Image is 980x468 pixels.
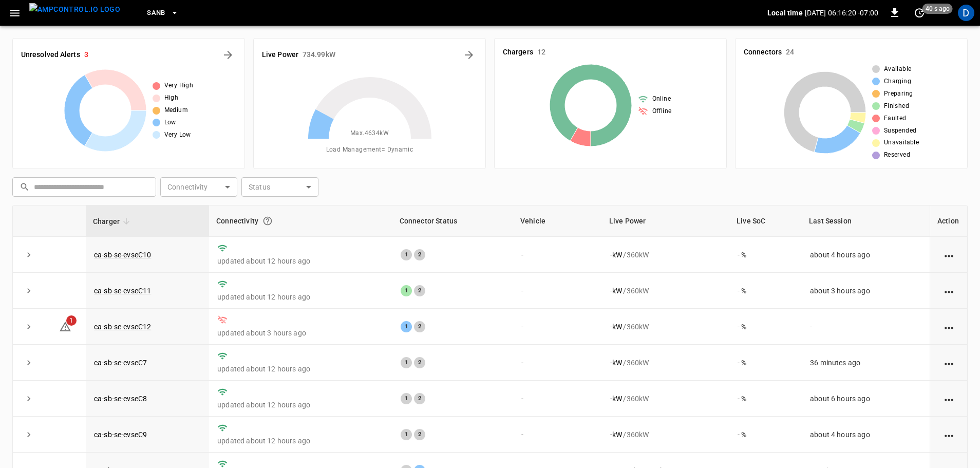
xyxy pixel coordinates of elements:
[147,7,165,19] span: SanB
[217,292,384,302] p: updated about 12 hours ago
[217,256,384,266] p: updated about 12 hours ago
[729,273,802,309] td: - %
[513,381,602,417] td: -
[943,322,955,332] div: action cell options
[401,321,412,332] div: 1
[805,8,878,18] p: [DATE] 06:16:20 -07:00
[884,101,909,111] span: Finished
[513,309,602,345] td: -
[610,394,721,404] div: / 360 kW
[652,106,672,117] span: Offline
[537,47,545,58] h6: 12
[66,315,77,326] span: 1
[21,355,36,370] button: expand row
[744,47,782,58] h6: Connectors
[610,322,622,332] p: - kW
[884,114,907,124] span: Faulted
[94,323,151,331] a: ca-sb-se-evseC12
[21,283,36,298] button: expand row
[884,64,912,74] span: Available
[786,47,794,58] h6: 24
[350,128,389,139] span: Max. 4634 kW
[943,429,955,440] div: action cell options
[164,81,194,91] span: Very High
[802,381,930,417] td: about 6 hours ago
[303,49,335,61] h6: 734.99 kW
[513,205,602,237] th: Vehicle
[610,286,721,296] div: / 360 kW
[220,47,236,63] button: All Alerts
[610,250,721,260] div: / 360 kW
[461,47,477,63] button: Energy Overview
[943,394,955,404] div: action cell options
[262,49,298,61] h6: Live Power
[59,322,71,330] a: 1
[802,273,930,309] td: about 3 hours ago
[143,3,183,23] button: SanB
[610,358,622,368] p: - kW
[943,286,955,296] div: action cell options
[401,249,412,260] div: 1
[29,3,120,16] img: ampcontrol.io logo
[513,345,602,381] td: -
[84,49,88,61] h6: 3
[21,391,36,406] button: expand row
[401,357,412,368] div: 1
[414,393,425,404] div: 2
[513,237,602,273] td: -
[610,250,622,260] p: - kW
[922,4,953,14] span: 40 s ago
[802,345,930,381] td: 36 minutes ago
[414,429,425,440] div: 2
[164,105,188,116] span: Medium
[414,357,425,368] div: 2
[884,89,913,99] span: Preparing
[943,250,955,260] div: action cell options
[911,5,928,21] button: set refresh interval
[93,215,133,228] span: Charger
[94,287,151,295] a: ca-sb-se-evseC11
[802,237,930,273] td: about 4 hours ago
[21,427,36,442] button: expand row
[217,400,384,410] p: updated about 12 hours ago
[610,429,622,440] p: - kW
[94,251,151,259] a: ca-sb-se-evseC10
[802,309,930,345] td: -
[767,8,803,18] p: Local time
[164,130,191,140] span: Very Low
[930,205,967,237] th: Action
[602,205,729,237] th: Live Power
[610,429,721,440] div: / 360 kW
[326,145,413,155] span: Load Management = Dynamic
[414,321,425,332] div: 2
[610,394,622,404] p: - kW
[884,138,919,148] span: Unavailable
[164,93,179,103] span: High
[216,212,385,230] div: Connectivity
[958,5,974,21] div: profile-icon
[217,364,384,374] p: updated about 12 hours ago
[21,319,36,334] button: expand row
[884,150,910,160] span: Reserved
[392,205,513,237] th: Connector Status
[610,286,622,296] p: - kW
[217,436,384,446] p: updated about 12 hours ago
[401,429,412,440] div: 1
[258,212,277,230] button: Connection between the charger and our software.
[884,77,911,87] span: Charging
[610,322,721,332] div: / 360 kW
[884,126,917,136] span: Suspended
[802,205,930,237] th: Last Session
[729,309,802,345] td: - %
[503,47,533,58] h6: Chargers
[94,430,147,439] a: ca-sb-se-evseC9
[164,118,176,128] span: Low
[401,393,412,404] div: 1
[414,285,425,296] div: 2
[217,328,384,338] p: updated about 3 hours ago
[21,247,36,263] button: expand row
[513,273,602,309] td: -
[652,94,671,104] span: Online
[729,205,802,237] th: Live SoC
[729,345,802,381] td: - %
